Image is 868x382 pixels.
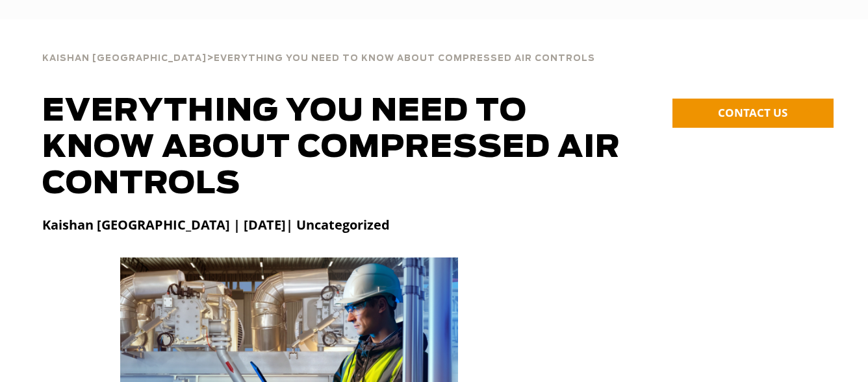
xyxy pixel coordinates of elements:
a: Everything You Need to Know About Compressed Air Controls [214,52,595,64]
span: CONTACT US [718,105,787,120]
span: Everything You Need to Know About Compressed Air Controls [214,54,595,63]
h1: Everything You Need to Know About Compressed Air Controls [42,93,626,202]
a: Kaishan [GEOGRAPHIC_DATA] [42,52,207,64]
div: > [42,39,595,69]
span: Kaishan [GEOGRAPHIC_DATA] [42,54,207,63]
strong: Kaishan [GEOGRAPHIC_DATA] | [DATE]| Uncategorized [42,216,390,233]
a: CONTACT US [672,99,834,128]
